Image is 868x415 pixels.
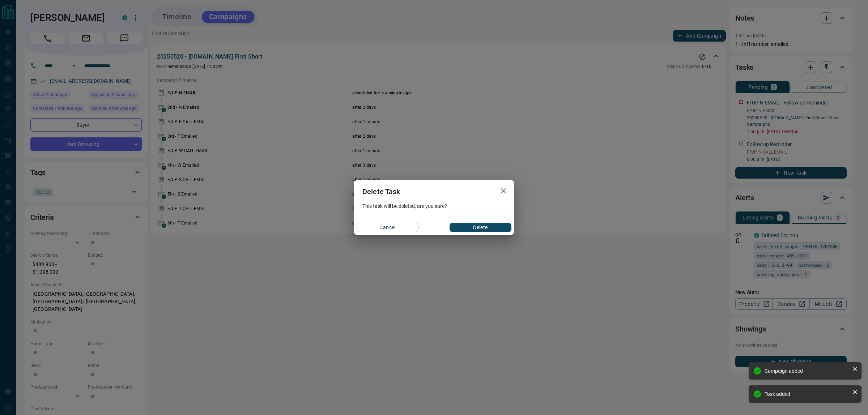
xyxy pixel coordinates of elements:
[765,391,849,397] div: Task added
[765,368,849,374] div: Campaign added
[357,223,418,232] button: Cancel
[354,203,514,209] div: This task will be deleted, are you sure?
[450,223,511,232] button: Delete
[354,180,409,203] h2: Delete Task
